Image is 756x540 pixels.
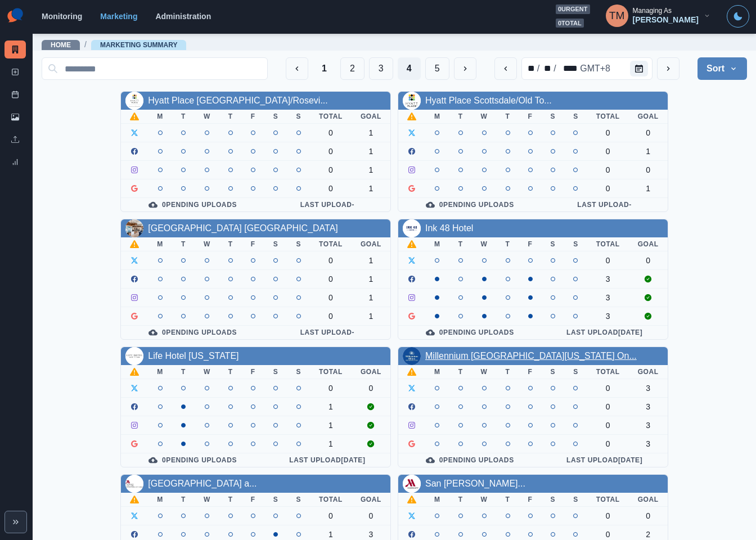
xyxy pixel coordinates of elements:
[519,493,542,507] th: F
[542,493,565,507] th: S
[609,2,625,29] div: Tony Manalo
[579,62,611,75] div: time zone
[541,62,552,75] div: day
[638,147,659,156] div: 1
[264,237,287,251] th: S
[407,200,533,209] div: 0 Pending Uploads
[596,511,620,520] div: 0
[172,493,195,507] th: T
[4,511,27,533] button: Expand
[310,365,352,379] th: Total
[519,365,542,379] th: F
[629,237,668,251] th: Goal
[287,365,310,379] th: S
[219,493,242,507] th: T
[340,57,364,80] button: Page 2
[369,57,393,80] button: Page 3
[551,456,659,465] div: Last Upload [DATE]
[172,110,195,124] th: T
[148,237,172,251] th: M
[449,493,472,507] th: T
[148,365,172,379] th: M
[425,479,525,488] a: San [PERSON_NAME]...
[195,110,219,124] th: W
[148,96,328,105] a: Hyatt Place [GEOGRAPHIC_DATA]/Rosevi...
[449,365,472,379] th: T
[310,110,352,124] th: Total
[361,274,381,283] div: 1
[596,293,620,302] div: 3
[361,530,381,539] div: 3
[524,62,611,75] div: Date
[4,40,26,58] a: Marketing Summary
[596,439,620,448] div: 0
[403,475,421,493] img: 166685543696508
[536,62,541,75] div: /
[361,128,381,137] div: 1
[472,365,497,379] th: W
[264,493,287,507] th: S
[242,237,264,251] th: F
[552,62,557,75] div: /
[564,237,587,251] th: S
[4,63,26,81] a: New Post
[172,365,195,379] th: T
[242,493,264,507] th: F
[472,493,497,507] th: W
[319,511,343,520] div: 0
[273,328,381,337] div: Last Upload -
[195,237,219,251] th: W
[425,223,473,233] a: Ink 48 Hotel
[319,184,343,193] div: 0
[148,223,338,233] a: [GEOGRAPHIC_DATA] [GEOGRAPHIC_DATA]
[319,402,343,411] div: 1
[425,110,449,124] th: M
[352,493,390,507] th: Goal
[42,12,82,21] a: Monitoring
[564,365,587,379] th: S
[361,256,381,265] div: 1
[596,312,620,321] div: 3
[242,365,264,379] th: F
[596,402,620,411] div: 0
[84,39,87,51] span: /
[125,347,143,365] img: 223434990849784
[629,110,668,124] th: Goal
[407,328,533,337] div: 0 Pending Uploads
[125,475,143,493] img: 190190341029631
[100,41,178,49] a: Marketing Summary
[551,200,659,209] div: Last Upload -
[319,421,343,430] div: 1
[319,530,343,539] div: 1
[542,365,565,379] th: S
[657,57,679,80] button: next
[596,147,620,156] div: 0
[638,402,659,411] div: 3
[287,493,310,507] th: S
[313,57,336,80] button: First Page
[556,19,584,28] span: 0 total
[497,493,519,507] th: T
[287,110,310,124] th: S
[697,57,747,80] button: Sort
[310,493,352,507] th: Total
[403,219,421,237] img: 133590238785
[319,274,343,283] div: 0
[557,62,579,75] div: year
[472,110,497,124] th: W
[130,456,255,465] div: 0 Pending Uploads
[596,421,620,430] div: 0
[361,384,381,393] div: 0
[551,328,659,337] div: Last Upload [DATE]
[564,110,587,124] th: S
[633,15,699,25] div: [PERSON_NAME]
[630,61,648,76] button: Calendar
[130,200,255,209] div: 0 Pending Uploads
[638,384,659,393] div: 3
[319,147,343,156] div: 0
[286,57,308,80] button: Previous
[148,110,172,124] th: M
[242,110,264,124] th: F
[425,237,449,251] th: M
[4,108,26,126] a: Media Library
